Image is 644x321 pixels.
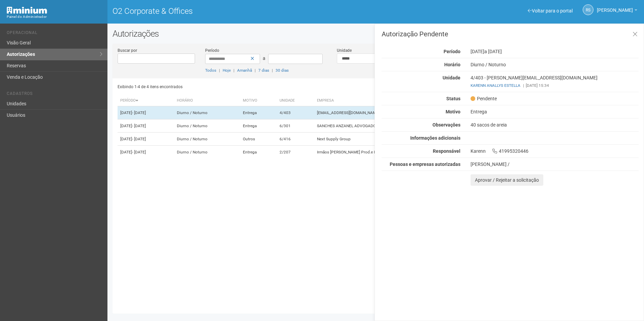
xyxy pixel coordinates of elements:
td: [DATE] [118,106,174,119]
span: | [272,68,273,73]
div: [PERSON_NAME] / [471,161,639,167]
td: [DATE] [118,146,174,159]
h1: O2 Corporate & Offices [112,7,371,15]
a: 7 dias [258,68,269,73]
span: - [DATE] [132,137,146,141]
div: Diurno / Noturno [465,62,644,68]
div: 40 sacos de areia [465,122,644,128]
td: Next Supply Group [314,133,478,146]
td: 2/207 [277,146,315,159]
label: Buscar por [118,47,137,53]
td: Entrega [240,146,277,159]
a: Todos [205,68,216,73]
img: Minium [7,7,47,14]
label: Período [205,47,219,53]
strong: Pessoas e empresas autorizadas [390,162,460,167]
td: Outros [240,133,277,146]
strong: Observações [432,122,460,128]
th: Período [118,95,174,106]
span: a [DATE] [484,49,502,54]
h2: Autorizações [112,29,639,39]
td: 6/301 [277,119,315,133]
th: Unidade [277,95,315,106]
span: - [DATE] [132,150,146,154]
div: [DATE] [465,48,644,55]
span: Rayssa Soares Ribeiro [597,1,633,13]
div: Karenn 41995320446 [465,148,644,154]
div: Entrega [465,109,644,115]
th: Motivo [240,95,277,106]
div: 4/403 - [PERSON_NAME][EMAIL_ADDRESS][DOMAIN_NAME] [465,75,644,88]
th: Horário [174,95,240,106]
td: Irmãos [PERSON_NAME] Prod.e Distr. de Frutas [314,146,478,159]
span: | [233,68,234,73]
td: [DATE] [118,119,174,133]
td: [EMAIL_ADDRESS][DOMAIN_NAME] [314,106,478,119]
button: Aprovar / Rejeitar a solicitação [471,174,543,186]
strong: Horário [444,62,460,67]
span: Pendente [471,96,497,102]
label: Unidade [337,47,352,53]
a: Voltar para o portal [528,8,573,13]
span: - [DATE] [132,123,146,128]
td: Entrega [240,106,277,119]
td: Diurno / Noturno [174,106,240,119]
td: Diurno / Noturno [174,119,240,133]
strong: Período [444,49,460,54]
strong: Responsável [433,148,460,154]
span: | [255,68,256,73]
span: | [219,68,220,73]
td: Diurno / Noturno [174,146,240,159]
strong: Motivo [446,109,460,114]
a: [PERSON_NAME] [597,8,637,14]
td: Diurno / Noturno [174,133,240,146]
td: [DATE] [118,133,174,146]
span: | [523,83,524,88]
td: 4/403 [277,106,315,119]
div: Painel do Administrador [7,14,102,20]
strong: Status [446,96,460,101]
a: Hoje [223,68,231,73]
td: SANCHES ANZANEL ADVOGADOS [314,119,478,133]
a: RS [583,4,593,15]
li: Operacional [7,30,102,37]
td: 6/416 [277,133,315,146]
th: Empresa [314,95,478,106]
li: Cadastros [7,91,102,98]
a: 30 dias [276,68,289,73]
h3: Autorização Pendente [382,31,639,37]
div: Exibindo 1-4 de 4 itens encontrados [118,82,374,92]
strong: Unidade [443,75,460,80]
a: KARENN ANALLYS ESTELLA [471,83,520,88]
span: a [263,56,265,61]
div: [DATE] 15:34 [471,82,639,88]
td: Entrega [240,119,277,133]
a: Amanhã [237,68,252,73]
strong: Informações adicionais [410,135,460,141]
span: - [DATE] [132,110,146,115]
